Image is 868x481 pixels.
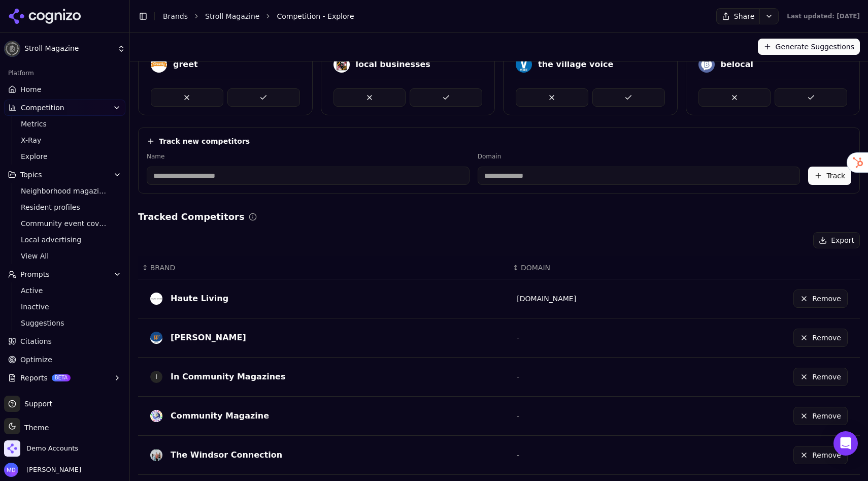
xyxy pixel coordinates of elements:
[151,56,167,73] img: greet
[517,334,519,342] span: -
[813,232,860,248] button: Export
[21,235,109,245] span: Local advertising
[521,263,550,273] span: DOMAIN
[793,407,848,425] button: Remove
[17,184,113,198] a: Neighborhood magazines
[150,449,162,461] img: the windsor connection
[4,100,125,116] button: Competition
[20,170,42,180] span: Topics
[150,332,162,344] img: walsworth
[150,263,176,273] span: BRAND
[22,465,81,474] span: [PERSON_NAME]
[4,351,125,368] a: Optimize
[17,149,113,164] a: Explore
[21,302,109,312] span: Inactive
[21,186,109,196] span: Neighborhood magazines
[509,256,664,279] th: DOMAIN
[20,424,49,432] span: Theme
[138,256,509,279] th: BRAND
[716,8,759,24] button: Share
[4,463,81,477] button: Open user button
[4,81,125,98] a: Home
[17,300,113,314] a: Inactive
[26,444,78,453] span: Demo Accounts
[833,431,858,456] div: Open Intercom Messenger
[17,283,113,298] a: Active
[52,374,71,381] span: BETA
[333,56,350,73] img: local businesses
[205,11,259,21] a: Stroll Magazine
[517,451,519,459] span: -
[21,151,109,162] span: Explore
[17,249,113,263] a: View All
[21,103,64,113] span: Competition
[4,41,20,57] img: Stroll Magazine
[4,266,125,282] button: Prompts
[793,290,848,308] button: Remove
[20,399,52,409] span: Support
[356,58,430,71] div: local businesses
[21,218,109,229] span: Community event coverage
[142,263,505,273] div: ↕BRAND
[513,263,660,273] div: ↕DOMAIN
[4,370,125,386] button: ReportsBETA
[478,152,800,161] label: Domain
[171,293,228,305] div: Haute Living
[17,117,113,131] a: Metrics
[17,133,113,147] a: X-Ray
[21,202,109,212] span: Resident profiles
[277,11,354,21] span: Competition - Explore
[171,449,282,461] div: The Windsor Connection
[147,152,470,161] label: Name
[17,200,113,214] a: Resident profiles
[150,371,162,383] span: I
[21,119,109,129] span: Metrics
[4,333,125,349] a: Citations
[758,39,860,55] button: Generate Suggestions
[163,11,696,21] nav: breadcrumb
[171,371,285,383] div: In Community Magazines
[24,44,113,53] span: Stroll Magazine
[4,463,18,477] img: Melissa Dowd
[4,388,125,404] button: Toolbox
[516,56,532,73] img: the village voice
[17,216,113,231] a: Community event coverage
[20,269,50,279] span: Prompts
[787,12,860,20] div: Last updated: [DATE]
[150,293,162,305] img: Haute Living
[20,336,52,346] span: Citations
[171,332,246,344] div: [PERSON_NAME]
[517,412,519,420] span: -
[21,318,109,328] span: Suggestions
[21,135,109,145] span: X-Ray
[21,285,109,296] span: Active
[793,446,848,464] button: Remove
[20,84,41,94] span: Home
[4,65,125,81] div: Platform
[171,410,269,422] div: Community Magazine
[4,167,125,183] button: Topics
[517,295,576,303] a: [DOMAIN_NAME]
[20,391,47,401] span: Toolbox
[21,251,109,261] span: View All
[17,316,113,330] a: Suggestions
[4,440,78,457] button: Open organization switcher
[793,368,848,386] button: Remove
[20,373,48,383] span: Reports
[159,136,250,146] h4: Track new competitors
[793,329,848,347] button: Remove
[173,58,198,71] div: greet
[4,440,20,457] img: Demo Accounts
[163,12,188,20] a: Brands
[517,373,519,381] span: -
[538,58,613,71] div: the village voice
[20,355,52,365] span: Optimize
[698,56,715,73] img: belocal
[808,167,851,185] button: Track
[17,233,113,247] a: Local advertising
[138,210,245,224] h2: Tracked Competitors
[721,58,754,71] div: belocal
[150,410,162,422] img: community magazine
